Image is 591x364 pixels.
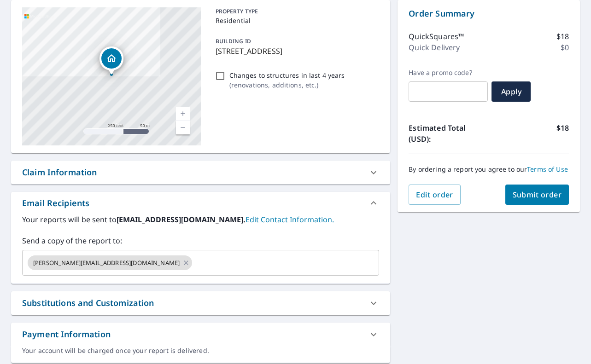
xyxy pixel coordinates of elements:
a: Terms of Use [527,165,568,173]
label: Your reports will be sent to [22,214,379,225]
p: $18 [556,31,569,42]
span: Edit order [416,190,453,200]
p: QuickSquares™ [409,31,464,42]
a: Current Level 17, Zoom Out [176,121,190,134]
div: Payment Information [22,328,111,341]
label: Have a promo code? [409,69,488,77]
p: Estimated Total (USD): [409,122,489,144]
p: By ordering a report you agree to our [409,165,569,173]
button: Edit order [409,185,461,205]
a: EditContactInfo [246,214,334,225]
p: Changes to structures in last 4 years [229,70,345,80]
div: Email Recipients [22,197,89,209]
p: BUILDING ID [216,37,251,45]
p: [STREET_ADDRESS] [216,46,376,57]
p: Order Summary [409,7,569,20]
p: $18 [556,122,569,144]
label: Send a copy of the report to: [22,235,379,246]
p: $0 [561,42,569,53]
p: Quick Delivery [409,42,460,53]
b: [EMAIL_ADDRESS][DOMAIN_NAME]. [117,214,246,225]
div: [PERSON_NAME][EMAIL_ADDRESS][DOMAIN_NAME] [28,255,192,270]
span: Submit order [513,190,562,200]
span: [PERSON_NAME][EMAIL_ADDRESS][DOMAIN_NAME] [28,259,185,267]
p: PROPERTY TYPE [216,7,376,16]
div: Your account will be charged once your report is delivered. [22,346,379,355]
div: Dropped pin, building 1, Residential property, 7557 County Road 100 Wellington, CO 80549 [99,46,123,75]
p: Residential [216,16,376,25]
div: Claim Information [11,161,390,184]
div: Payment Information [11,323,390,346]
div: Claim Information [22,166,97,179]
div: Substitutions and Customization [22,297,154,309]
button: Apply [492,81,531,102]
p: ( renovations, additions, etc. ) [229,80,345,90]
a: Current Level 17, Zoom In [176,107,190,121]
div: Substitutions and Customization [11,291,390,315]
button: Submit order [505,185,569,205]
span: Apply [499,87,523,97]
div: Email Recipients [11,192,390,214]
